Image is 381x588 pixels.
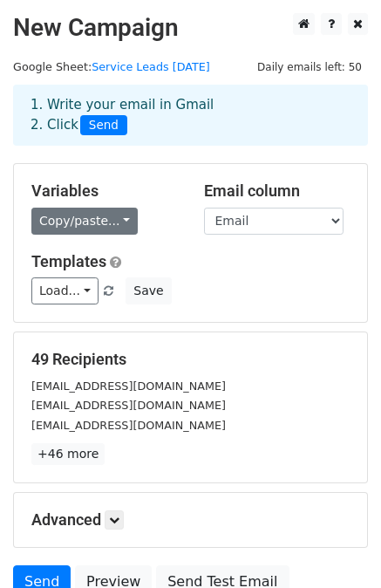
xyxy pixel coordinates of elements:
small: [EMAIL_ADDRESS][DOMAIN_NAME] [31,419,226,432]
small: [EMAIL_ADDRESS][DOMAIN_NAME] [31,379,226,393]
a: +46 more [31,443,105,465]
a: Service Leads [DATE] [92,60,210,73]
a: Copy/paste... [31,208,138,235]
div: 1. Write your email in Gmail 2. Click [17,95,364,135]
iframe: Chat Widget [294,504,381,588]
h5: Email column [204,181,350,201]
h5: Variables [31,181,178,201]
h5: Advanced [31,510,350,530]
a: Templates [31,252,106,270]
a: Load... [31,277,99,304]
small: Google Sheet: [13,60,210,73]
h2: New Campaign [13,13,368,43]
h5: 49 Recipients [31,350,350,369]
button: Save [126,277,171,304]
span: Send [80,115,127,136]
a: Daily emails left: 50 [251,60,368,73]
small: [EMAIL_ADDRESS][DOMAIN_NAME] [31,399,226,412]
span: Daily emails left: 50 [251,58,368,77]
